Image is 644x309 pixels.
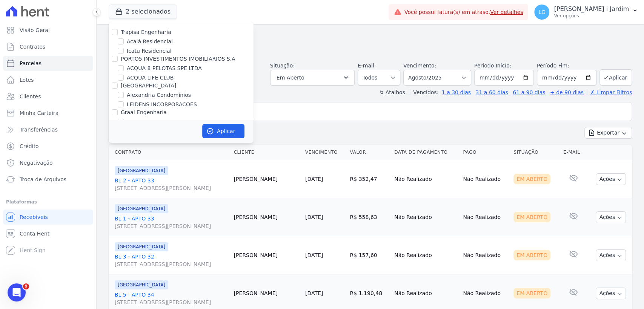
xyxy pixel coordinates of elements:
label: LEIDENS INCORPORACOES [127,101,197,109]
h2: Parcelas [109,30,632,44]
td: Não Realizado [391,160,460,198]
th: Vencimento [302,145,347,160]
span: [STREET_ADDRESS][PERSON_NAME] [115,184,228,192]
td: [PERSON_NAME] [231,236,302,274]
span: Clientes [20,93,41,100]
a: Recebíveis [3,210,93,225]
label: ↯ Atalhos [379,89,405,95]
input: Buscar por nome do lote ou do cliente [123,104,629,119]
a: [DATE] [305,290,323,296]
label: PORTO5 INVESTIMENTOS IMOBILIARIOS S.A [121,56,235,62]
label: Período Fim: [537,62,596,70]
label: Vencidos: [410,89,438,95]
p: [PERSON_NAME] i Jardim [554,5,629,13]
a: 31 a 60 dias [475,89,508,95]
a: [DATE] [305,252,323,258]
button: Em Aberto [270,70,355,86]
div: Em Aberto [513,212,550,222]
span: LG [538,9,546,15]
span: [STREET_ADDRESS][PERSON_NAME] [115,260,228,268]
button: Ações [596,173,626,185]
a: Contratos [3,39,93,54]
span: Minha Carteira [20,109,58,117]
span: Transferências [20,126,58,133]
label: Acaiá Residencial [127,38,173,46]
button: Ações [596,211,626,223]
button: Aplicar [202,124,244,138]
div: Em Aberto [513,288,550,298]
a: Transferências [3,122,93,137]
a: Minha Carteira [3,106,93,121]
span: [GEOGRAPHIC_DATA] [115,204,168,213]
button: Ações [596,288,626,299]
td: R$ 157,60 [347,236,391,274]
span: [STREET_ADDRESS][PERSON_NAME] [115,222,228,230]
td: [PERSON_NAME] [231,160,302,198]
button: Ações [596,249,626,261]
a: Clientes [3,89,93,104]
td: Não Realizado [460,198,510,236]
a: Visão Geral [3,23,93,38]
td: Não Realizado [391,236,460,274]
td: R$ 558,63 [347,198,391,236]
td: Não Realizado [460,160,510,198]
span: [GEOGRAPHIC_DATA] [115,280,168,289]
a: Lotes [3,72,93,87]
a: Conta Hent [3,226,93,241]
a: Parcelas [3,56,93,71]
span: Conta Hent [20,230,49,237]
th: Cliente [231,145,302,160]
span: [GEOGRAPHIC_DATA] [115,166,168,175]
a: + de 90 dias [550,89,584,95]
span: Negativação [20,159,53,167]
button: Aplicar [599,69,632,86]
label: [GEOGRAPHIC_DATA] [121,83,176,89]
label: Situação: [270,63,295,69]
span: Troca de Arquivos [20,176,66,183]
iframe: Intercom live chat [8,283,26,301]
p: Ver opções [554,13,629,19]
td: R$ 352,47 [347,160,391,198]
span: Recebíveis [20,213,48,221]
button: LG [PERSON_NAME] i Jardim Ver opções [528,2,644,23]
th: Pago [460,145,510,160]
span: Em Aberto [277,73,304,82]
label: Vencimento: [403,63,436,69]
label: ACQUA LIFE CLUB [127,74,174,82]
td: Não Realizado [391,198,460,236]
a: BL 2 - APTO 33[STREET_ADDRESS][PERSON_NAME] [115,177,228,192]
a: BL 1 - APTO 33[STREET_ADDRESS][PERSON_NAME] [115,215,228,230]
span: Lotes [20,76,34,84]
a: 61 a 90 dias [513,89,545,95]
span: Você possui fatura(s) em atraso. [404,8,523,16]
a: BL 3 - APTO 32[STREET_ADDRESS][PERSON_NAME] [115,253,228,268]
label: Icatu Residencial [127,47,172,55]
a: Crédito [3,139,93,154]
td: Não Realizado [460,236,510,274]
th: E-mail [560,145,587,160]
span: Contratos [20,43,45,50]
a: [DATE] [305,214,323,220]
td: [PERSON_NAME] [231,198,302,236]
label: Alexandria Condomínios [127,91,191,99]
div: Em Aberto [513,250,550,260]
label: ALTOS DE SANTANA [127,118,179,126]
a: Troca de Arquivos [3,172,93,187]
a: BL 5 - APTO 34[STREET_ADDRESS][PERSON_NAME] [115,291,228,306]
div: Plataformas [6,197,90,207]
a: [DATE] [305,176,323,182]
span: [STREET_ADDRESS][PERSON_NAME] [115,298,228,306]
label: ACQUA 8 PELOTAS SPE LTDA [127,64,202,72]
span: Visão Geral [20,26,50,34]
a: ✗ Limpar Filtros [587,89,632,95]
button: Exportar [584,127,632,139]
th: Data de Pagamento [391,145,460,160]
span: 9 [23,283,29,289]
label: Período Inicío: [474,63,511,69]
button: 2 selecionados [109,5,177,19]
th: Valor [347,145,391,160]
label: E-mail: [358,63,376,69]
th: Situação [510,145,560,160]
span: Crédito [20,142,39,150]
a: Negativação [3,155,93,170]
